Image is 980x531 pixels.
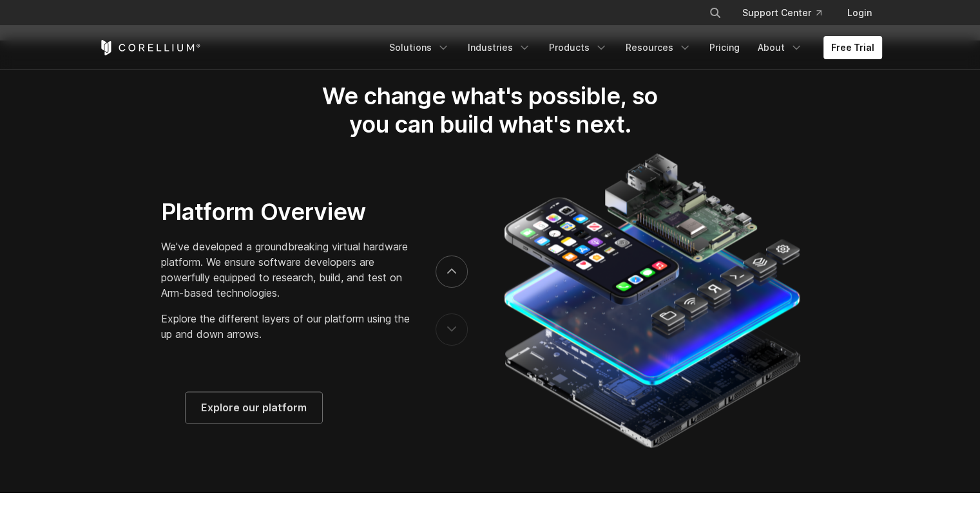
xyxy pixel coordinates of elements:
a: Free Trial [823,36,882,59]
button: Search [704,1,727,24]
div: Navigation Menu [693,1,882,24]
button: previous [436,313,468,346]
a: About [750,36,811,59]
a: Industries [460,36,539,59]
h2: We change what's possible, so you can build what's next. [301,82,680,139]
img: Corellium_Platform_RPI_Full_470 [497,149,805,452]
p: Explore the different layers of our platform using the up and down arrows. [161,311,410,342]
p: We've developed a groundbreaking virtual hardware platform. We ensure software developers are pow... [161,239,410,301]
div: Navigation Menu [381,36,882,59]
a: Products [541,36,615,59]
button: next [436,256,468,288]
a: Corellium Home [99,40,201,55]
a: Login [837,1,882,24]
a: Explore our platform [186,392,322,423]
a: Resources [618,36,699,59]
span: Explore our platform [201,400,307,415]
h3: Platform Overview [161,198,410,226]
a: Solutions [381,36,457,59]
a: Pricing [702,36,747,59]
a: Support Center [732,1,832,24]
